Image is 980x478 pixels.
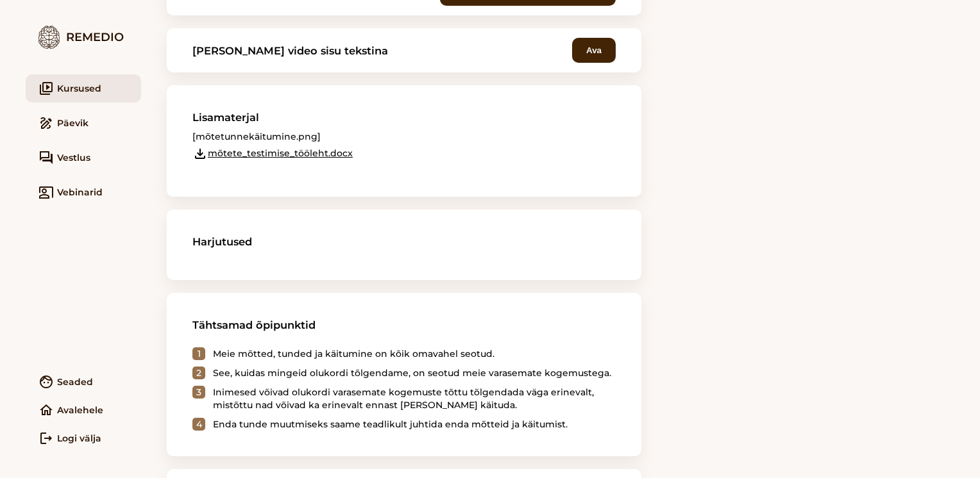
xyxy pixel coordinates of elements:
[192,367,205,379] div: 2
[192,418,205,431] div: 4
[38,150,54,165] i: forum
[192,44,388,57] h3: [PERSON_NAME] video sisu tekstina
[192,318,616,331] h3: Tähtsamad õpipunktid
[26,424,141,452] a: logoutLogi välja
[192,235,616,248] h3: Harjutused
[38,431,54,446] i: logout
[192,111,616,124] h3: Lisamaterjal
[192,386,205,399] div: 3
[26,178,141,206] a: co_presentVebinarid
[192,347,205,360] div: 1
[192,367,616,379] li: See, kuidas mingeid olukordi tõlgendame, on seotud meie varasemate kogemustega.
[38,402,54,418] i: home
[192,146,353,161] a: file_downloadmõtete_testimise_tööleht.docx
[26,144,141,172] a: forumVestlus
[26,74,141,103] a: video_libraryKursused
[38,26,60,49] img: logo.7579ec4f.png
[192,418,616,431] li: Enda tunde muutmiseks saame teadlikult juhtida enda mõtteid ja käitumist.
[38,185,54,200] i: co_present
[192,386,616,411] li: Inimesed võivad olukordi varasemate kogemuste tõttu tõlgendada väga erinevalt, mistõttu nad võiva...
[26,26,141,49] div: Remedio
[572,38,616,63] button: Ava
[38,374,54,390] i: face
[192,347,616,360] li: Meie mõtted, tunded ja käitumine on kõik omavahel seotud.
[38,115,54,131] i: draw
[57,151,90,164] span: Vestlus
[38,81,54,96] i: video_library
[192,146,208,161] i: file_download
[26,396,141,424] a: homeAvalehele
[26,368,141,396] a: faceSeaded
[192,130,616,143] p: [mõtetunnekäitumine.png]
[26,109,141,137] a: drawPäevik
